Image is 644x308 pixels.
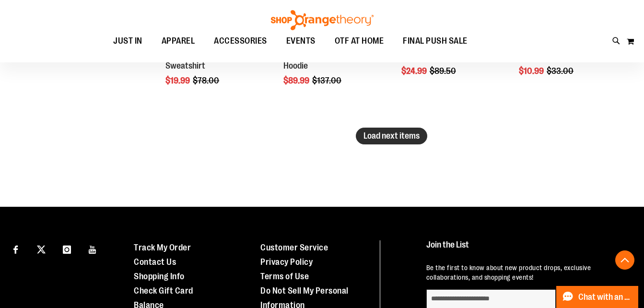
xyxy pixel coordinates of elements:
[283,51,374,71] a: lululemon Men's Drysense Hoodie
[204,30,277,52] a: ACCESSORIES
[193,76,221,85] span: $78.00
[325,30,394,52] a: OTF AT HOME
[393,30,477,52] a: FINAL PUSH SALE
[426,240,627,258] h4: Join the List
[335,30,384,52] span: OTF AT HOME
[134,257,176,267] a: Contact Us
[104,30,152,52] a: JUST IN
[312,76,343,85] span: $137.00
[134,272,185,281] a: Shopping Info
[578,293,632,302] span: Chat with an Expert
[547,66,575,76] span: $33.00
[401,66,428,76] span: $24.99
[283,76,311,85] span: $89.99
[165,51,242,71] a: 365 Fleece Crewneck Sweatshirt
[37,245,46,254] img: Twitter
[426,263,627,282] p: Be the first to know about new product drops, exclusive collaborations, and shopping events!
[286,30,316,52] span: EVENTS
[277,30,325,52] a: EVENTS
[615,250,634,270] button: Back To Top
[7,240,24,257] a: Visit our Facebook page
[269,10,375,30] img: Shop Orangetheory
[162,30,195,52] span: APPAREL
[403,30,468,52] span: FINAL PUSH SALE
[165,76,191,85] span: $19.99
[59,240,75,257] a: Visit our Instagram page
[214,30,267,52] span: ACCESSORIES
[260,272,309,281] a: Terms of Use
[430,66,457,76] span: $89.50
[556,286,639,308] button: Chat with an Expert
[260,243,328,252] a: Customer Service
[260,257,313,267] a: Privacy Policy
[134,243,191,252] a: Track My Order
[519,66,545,76] span: $10.99
[84,240,101,257] a: Visit our Youtube page
[363,131,420,141] span: Load next items
[152,30,205,52] a: APPAREL
[33,240,50,257] a: Visit our X page
[356,128,427,144] button: Load next items
[113,30,142,52] span: JUST IN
